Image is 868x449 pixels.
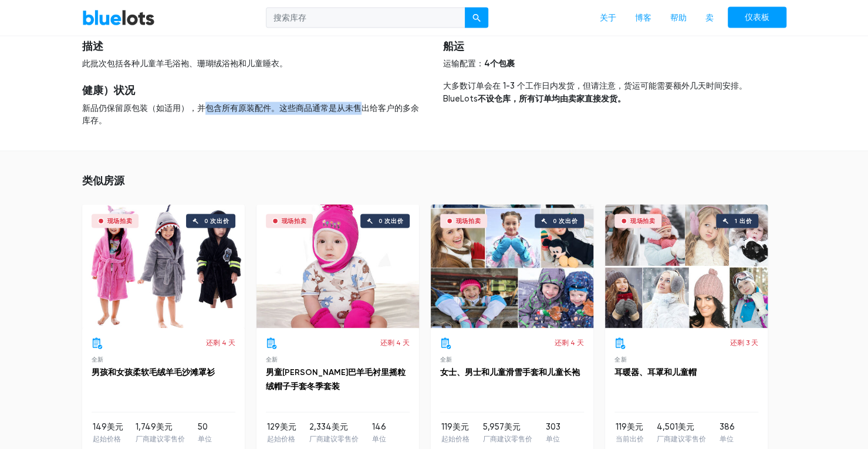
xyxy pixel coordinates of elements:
[266,356,279,363] font: 全新
[266,367,406,391] a: 男童[PERSON_NAME]巴羊毛衬里摇粒绒帽子手套冬季套装
[82,40,103,53] font: 描述
[82,174,124,187] font: 类似房源
[590,6,626,29] a: 关于
[82,103,419,126] font: 新品仍保留原包装（如适用），并包含所有原装配件。这些商品通常是从未售出给客户的多余库存。
[553,218,578,225] font: 0 次出价
[657,435,706,443] font: 厂商建议零售价
[705,12,714,22] font: 卖
[82,84,135,97] font: 健康）状况
[546,422,560,432] font: 303
[670,12,687,22] font: 帮助
[440,367,580,377] a: 女士、男士和儿童滑雪手套和儿童长袍
[372,422,386,432] font: 146
[107,218,133,225] font: 现场拍卖
[614,356,627,363] font: 全新
[198,422,208,432] font: 50
[728,6,786,28] a: 仪表板
[441,435,470,443] font: 起始价格
[484,58,515,69] font: 4个包裹
[555,339,584,347] font: 还剩 4 天
[198,435,212,443] font: 单位
[616,422,643,432] font: 119美元
[82,205,245,328] a: 现场拍卖 0 次出价
[443,59,484,69] font: 运输配置：
[309,435,359,443] font: 厂商建议零售价
[443,40,464,53] font: 船运
[630,218,656,225] font: 现场拍卖
[616,435,644,443] font: 当前出价
[456,218,481,225] font: 现场拍卖
[372,435,386,443] font: 单位
[720,422,735,432] font: 386
[440,356,453,363] font: 全新
[206,339,235,347] font: 还剩 4 天
[256,205,419,328] a: 现场拍卖 0 次出价
[93,422,123,432] font: 149美元
[379,218,404,225] font: 0 次出价
[266,7,465,28] input: 搜索库存
[483,435,532,443] font: 厂商建议零售价
[136,422,173,432] font: 1,749美元
[136,435,185,443] font: 厂商建议零售价
[92,356,104,363] font: 全新
[614,367,697,377] a: 耳暖器、耳罩和儿童帽
[657,422,694,432] font: 4,501美元
[635,12,651,22] font: 博客
[267,422,296,432] font: 129美元
[267,435,295,443] font: 起始价格
[696,6,723,29] a: 卖
[546,435,560,443] font: 单位
[745,12,769,22] font: 仪表板
[82,59,288,69] font: 此批次包括各种儿童羊毛浴袍、珊瑚绒浴袍和儿童睡衣。
[431,205,593,328] a: 现场拍卖 0 次出价
[441,422,469,432] font: 119美元
[478,93,626,104] font: 不设仓库，所有订单均由卖家直接发货。
[600,12,616,22] font: 关于
[626,6,661,29] a: 博客
[730,339,758,347] font: 还剩 3 天
[204,218,229,225] font: 0 次出价
[443,81,747,104] font: 大多数订单会在 1-3 个工作日内发货，但请注意，货运可能需要额外几天时间安排。BlueLots
[483,422,521,432] font: 5,957美元
[720,435,734,443] font: 单位
[93,435,121,443] font: 起始价格
[661,6,696,29] a: 帮助
[282,218,307,225] font: 现场拍卖
[92,367,215,377] a: 男孩和女孩柔软毛绒羊毛沙滩罩衫
[380,339,410,347] font: 还剩 4 天
[734,218,752,225] font: 1 出价
[309,422,348,432] font: 2,334美元
[605,205,768,328] a: 现场拍卖 1 出价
